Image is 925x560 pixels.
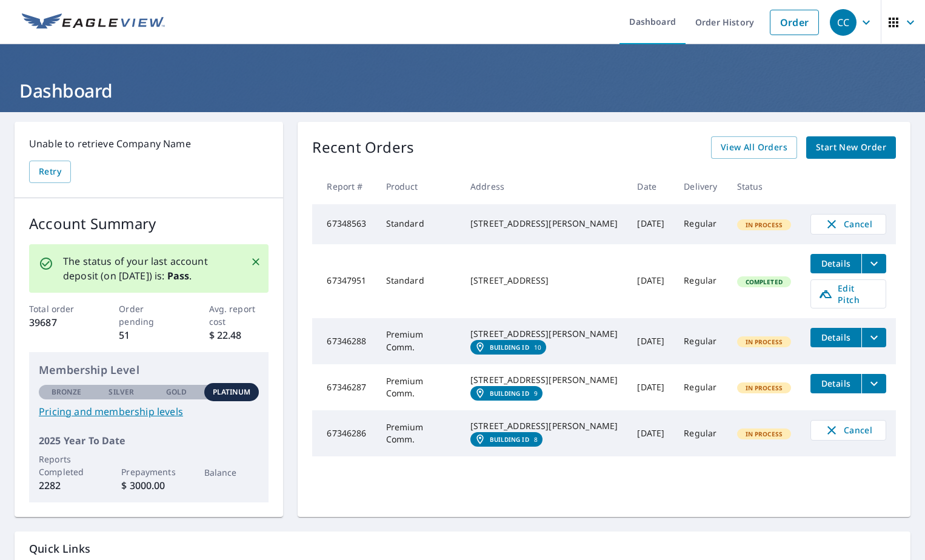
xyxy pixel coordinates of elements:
p: Bronze [52,387,82,398]
button: Close [248,254,264,270]
p: Silver [109,387,134,398]
button: filesDropdownBtn-67347951 [861,254,886,273]
td: 67347951 [312,244,376,318]
a: Start New Order [806,136,896,159]
td: 67346287 [312,364,376,410]
p: $ 22.48 [209,328,269,342]
a: Building ID10 [470,340,546,355]
em: Building ID [490,390,529,397]
th: Address [461,168,627,204]
td: [DATE] [627,244,674,318]
td: [DATE] [627,204,674,244]
p: Membership Level [39,362,259,378]
th: Product [376,168,461,204]
th: Delivery [674,168,727,204]
p: The status of your last account deposit (on [DATE]) is: . [63,254,236,283]
td: Premium Comm. [376,410,461,456]
td: [DATE] [627,410,674,456]
b: Pass [167,269,190,282]
p: Platinum [213,387,251,398]
button: Cancel [810,420,886,441]
em: Building ID [490,436,529,443]
a: Edit Pitch [810,279,886,308]
th: Report # [312,168,376,204]
p: Prepayments [121,465,176,478]
p: Total order [29,302,89,315]
th: Date [627,168,674,204]
div: CC [830,9,857,36]
a: Pricing and membership levels [39,404,259,419]
p: Account Summary [29,213,269,235]
em: Building ID [490,344,529,351]
p: Avg. report cost [209,302,269,328]
h1: Dashboard [15,78,910,103]
button: Cancel [810,214,886,235]
span: Cancel [823,217,873,232]
div: [STREET_ADDRESS][PERSON_NAME] [470,374,618,386]
a: View All Orders [711,136,797,159]
div: [STREET_ADDRESS][PERSON_NAME] [470,218,618,230]
span: In Process [738,221,790,229]
td: Regular [674,410,727,456]
span: Retry [39,164,61,179]
p: Reports Completed [39,453,94,478]
td: Premium Comm. [376,318,461,364]
p: $ 3000.00 [121,478,176,493]
p: Unable to retrieve Company Name [29,136,269,151]
span: Details [818,332,854,343]
span: In Process [738,338,790,346]
p: 51 [119,328,179,342]
img: EV Logo [22,13,165,32]
a: Building ID8 [470,432,543,447]
a: Order [770,10,819,35]
td: 67348563 [312,204,376,244]
button: detailsBtn-67347951 [810,254,861,273]
span: Cancel [823,423,873,438]
td: Premium Comm. [376,364,461,410]
td: Standard [376,244,461,318]
td: [DATE] [627,318,674,364]
button: Retry [29,161,71,183]
span: View All Orders [721,140,787,155]
span: Edit Pitch [818,282,878,305]
div: [STREET_ADDRESS] [470,275,618,287]
p: Order pending [119,302,179,328]
td: 67346288 [312,318,376,364]
p: Quick Links [29,541,896,556]
button: detailsBtn-67346288 [810,328,861,347]
span: Details [818,378,854,389]
button: filesDropdownBtn-67346287 [861,374,886,393]
td: [DATE] [627,364,674,410]
td: 67346286 [312,410,376,456]
th: Status [727,168,801,204]
a: Building ID9 [470,386,543,401]
td: Regular [674,364,727,410]
p: 2282 [39,478,94,493]
td: Regular [674,244,727,318]
button: filesDropdownBtn-67346288 [861,328,886,347]
span: Start New Order [816,140,886,155]
button: detailsBtn-67346287 [810,374,861,393]
div: [STREET_ADDRESS][PERSON_NAME] [470,420,618,432]
span: In Process [738,430,790,438]
p: Gold [166,387,187,398]
p: Recent Orders [312,136,414,159]
p: 39687 [29,315,89,330]
div: [STREET_ADDRESS][PERSON_NAME] [470,328,618,340]
p: 2025 Year To Date [39,433,259,448]
td: Standard [376,204,461,244]
p: Balance [204,466,259,479]
span: Completed [738,278,790,286]
span: In Process [738,384,790,392]
td: Regular [674,204,727,244]
span: Details [818,258,854,269]
td: Regular [674,318,727,364]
